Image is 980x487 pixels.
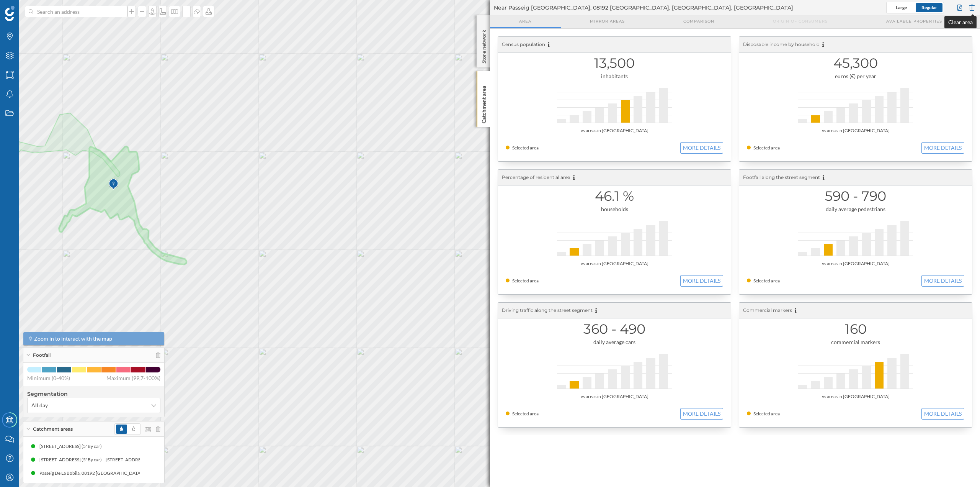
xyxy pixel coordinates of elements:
[506,189,723,203] h1: 46.1 %
[33,352,51,359] span: Footfall
[31,402,48,409] span: All day
[39,469,263,477] div: Passeig De La Bòbila, 08192 [GEOGRAPHIC_DATA], [GEOGRAPHIC_DATA], [GEOGRAPHIC_DATA] (5' By car)
[109,177,118,192] img: Marker
[480,27,488,64] p: Store network
[747,127,964,134] div: vs areas in [GEOGRAPHIC_DATA]
[106,374,160,382] span: Maximum (99,7-100%)
[27,374,70,382] span: Minimum (0-40%)
[506,205,723,213] div: households
[590,18,625,24] span: Mirror areas
[506,393,723,400] div: vs areas in [GEOGRAPHIC_DATA]
[944,16,977,28] div: Clear area
[921,142,964,154] button: MORE DETAILS
[5,6,15,21] img: Geoblink Logo
[753,278,780,284] span: Selected area
[773,18,828,24] span: Origin of consumers
[747,56,964,71] h1: 45,300
[680,408,723,420] button: MORE DETAILS
[747,338,964,346] div: commercial markers
[506,127,723,134] div: vs areas in [GEOGRAPHIC_DATA]
[480,83,488,123] p: Catchment area
[39,443,106,450] div: [STREET_ADDRESS] (5' By car)
[506,322,723,336] h1: 360 - 490
[747,260,964,267] div: vs areas in [GEOGRAPHIC_DATA]
[15,5,43,12] span: Support
[506,56,723,71] h1: 13,500
[498,303,731,318] div: Driving traffic along the street segment
[33,426,73,433] span: Catchment areas
[506,260,723,267] div: vs areas in [GEOGRAPHIC_DATA]
[753,145,780,151] span: Selected area
[506,338,723,346] div: daily average cars
[494,4,793,11] span: Near Passeig [GEOGRAPHIC_DATA], 08192 [GEOGRAPHIC_DATA], [GEOGRAPHIC_DATA], [GEOGRAPHIC_DATA]
[512,411,539,416] span: Selected area
[683,18,714,24] span: Comparison
[739,170,972,185] div: Footfall along the street segment
[680,142,723,154] button: MORE DETAILS
[921,5,937,10] span: Regular
[106,456,172,464] div: [STREET_ADDRESS] (5' By car)
[921,408,964,420] button: MORE DETAILS
[498,37,731,52] div: Census population
[921,275,964,287] button: MORE DETAILS
[747,72,964,80] div: euros (€) per year
[680,275,723,287] button: MORE DETAILS
[519,18,531,24] span: Area
[747,393,964,400] div: vs areas in [GEOGRAPHIC_DATA]
[506,72,723,80] div: inhabitants
[747,322,964,336] h1: 160
[896,5,907,10] span: Large
[512,278,539,284] span: Selected area
[498,170,731,185] div: Percentage of residential area
[34,335,112,343] span: Zoom in to interact with the map
[512,145,539,151] span: Selected area
[753,411,780,416] span: Selected area
[886,18,942,24] span: Available properties
[739,303,972,318] div: Commercial markers
[739,37,972,52] div: Disposable income by household
[747,205,964,213] div: daily average pedestrians
[39,456,106,464] div: [STREET_ADDRESS] (5' By car)
[747,189,964,203] h1: 590 - 790
[27,390,160,398] h4: Segmentation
